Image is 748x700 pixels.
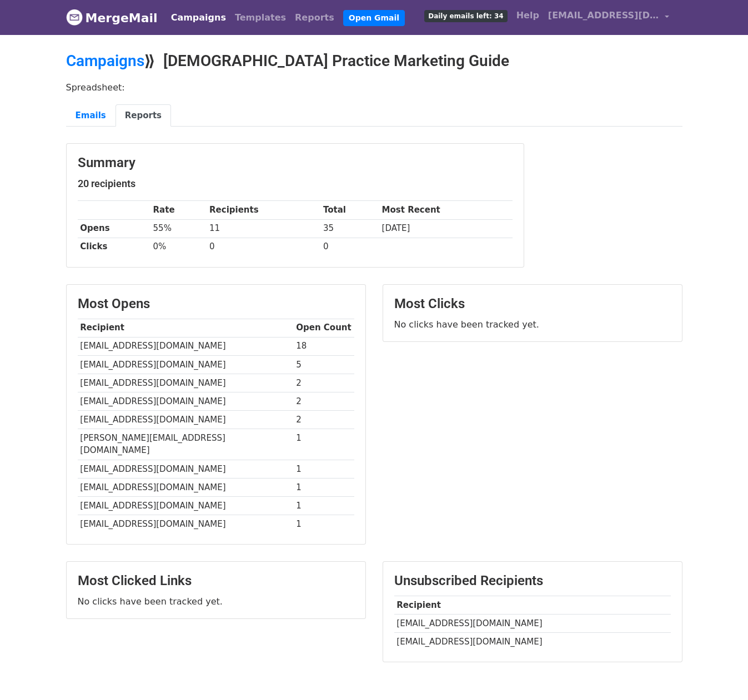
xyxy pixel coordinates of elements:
td: [EMAIL_ADDRESS][DOMAIN_NAME] [78,355,294,374]
th: Rate [150,201,207,219]
th: Opens [78,219,150,238]
h3: Most Clicks [394,296,671,312]
td: 2 [294,411,354,429]
td: [EMAIL_ADDRESS][DOMAIN_NAME] [394,633,671,651]
th: Total [320,201,379,219]
span: [EMAIL_ADDRESS][DOMAIN_NAME] [548,9,659,22]
h3: Unsubscribed Recipients [394,573,671,589]
td: 2 [294,374,354,392]
td: 55% [150,219,207,238]
a: Help [512,4,544,27]
a: Emails [66,104,116,127]
td: 1 [294,429,354,460]
td: [EMAIL_ADDRESS][DOMAIN_NAME] [78,392,294,410]
a: Daily emails left: 34 [420,4,511,27]
td: [DATE] [379,219,513,238]
th: Recipient [78,319,294,337]
a: [EMAIL_ADDRESS][DOMAIN_NAME] [544,4,674,31]
p: No clicks have been tracked yet. [78,596,354,607]
td: 2 [294,392,354,410]
td: [EMAIL_ADDRESS][DOMAIN_NAME] [78,411,294,429]
a: Templates [230,7,290,29]
a: Campaigns [167,7,230,29]
a: Reports [290,7,339,29]
a: Reports [116,104,171,127]
th: Clicks [78,238,150,256]
span: Daily emails left: 34 [424,10,507,22]
th: Open Count [294,319,354,337]
td: 18 [294,337,354,355]
a: Campaigns [66,52,144,70]
td: 1 [294,478,354,496]
td: 5 [294,355,354,374]
td: [EMAIL_ADDRESS][DOMAIN_NAME] [78,374,294,392]
h3: Most Clicked Links [78,573,354,589]
td: 0 [320,238,379,256]
td: 1 [294,496,354,515]
td: 35 [320,219,379,238]
h2: ⟫ [DEMOGRAPHIC_DATA] Practice Marketing Guide [66,52,682,70]
a: MergeMail [66,6,158,29]
p: Spreadsheet: [66,82,682,93]
img: MergeMail logo [66,9,83,26]
td: 0 [207,238,320,256]
p: No clicks have been tracked yet. [394,319,671,330]
td: [PERSON_NAME][EMAIL_ADDRESS][DOMAIN_NAME] [78,429,294,460]
td: [EMAIL_ADDRESS][DOMAIN_NAME] [78,515,294,533]
th: Most Recent [379,201,513,219]
td: 0% [150,238,207,256]
td: 1 [294,460,354,478]
h3: Summary [78,155,513,171]
h3: Most Opens [78,296,354,312]
td: [EMAIL_ADDRESS][DOMAIN_NAME] [78,496,294,515]
h5: 20 recipients [78,178,513,190]
td: [EMAIL_ADDRESS][DOMAIN_NAME] [78,478,294,496]
td: [EMAIL_ADDRESS][DOMAIN_NAME] [78,337,294,355]
td: [EMAIL_ADDRESS][DOMAIN_NAME] [78,460,294,478]
th: Recipient [394,596,671,614]
th: Recipients [207,201,320,219]
td: [EMAIL_ADDRESS][DOMAIN_NAME] [394,614,671,632]
td: 11 [207,219,320,238]
td: 1 [294,515,354,533]
a: Open Gmail [343,10,405,26]
iframe: Chat Widget [692,647,748,700]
